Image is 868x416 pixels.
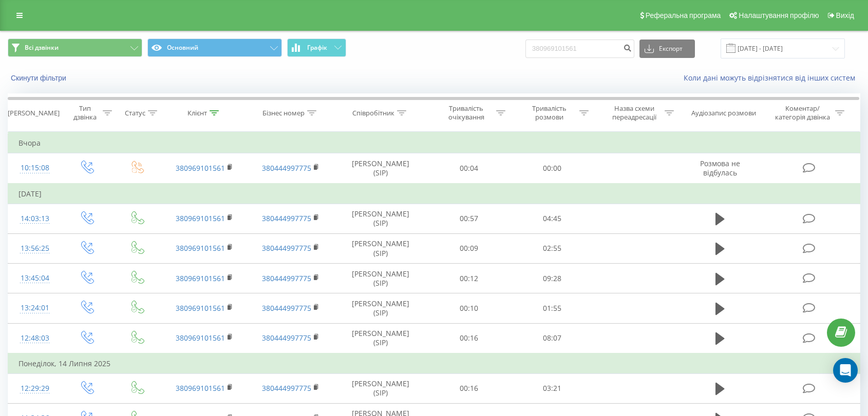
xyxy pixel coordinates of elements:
div: 14:03:13 [18,209,51,229]
td: [DATE] [8,184,860,204]
td: [PERSON_NAME] (SIP) [334,323,427,353]
div: Співробітник [352,109,394,117]
div: Open Intercom Messenger [833,358,858,383]
input: Пошук за номером [525,39,634,58]
a: 380969101561 [176,163,225,173]
button: Експорт [639,39,695,58]
td: [PERSON_NAME] (SIP) [334,153,427,184]
a: 380969101561 [176,213,225,223]
span: Розмова не відбулась [700,159,740,177]
td: 00:04 [427,153,511,184]
td: 00:00 [511,153,594,184]
span: Всі дзвінки [25,44,59,52]
td: Понеділок, 14 Липня 2025 [8,353,860,374]
a: Коли дані можуть відрізнятися вiд інших систем [684,73,860,83]
td: 03:21 [511,373,594,403]
div: 13:56:25 [18,239,51,259]
div: 12:29:29 [18,379,51,399]
a: 380444997775 [262,273,311,283]
div: Тип дзвінка [70,104,100,122]
td: 00:10 [427,293,511,323]
div: Тривалість розмови [522,104,577,122]
a: 380969101561 [176,333,225,343]
div: Аудіозапис розмови [691,109,756,117]
td: [PERSON_NAME] (SIP) [334,373,427,403]
td: 09:28 [511,264,594,293]
div: 12:48:03 [18,328,51,348]
div: Коментар/категорія дзвінка [772,104,833,122]
td: 01:55 [511,293,594,323]
button: Графік [287,38,346,57]
td: 00:16 [427,373,511,403]
button: Основний [147,38,282,57]
div: Статус [125,109,145,117]
td: 00:09 [427,233,511,263]
a: 380444997775 [262,163,311,173]
a: 380444997775 [262,303,311,313]
span: Реферальна програма [646,11,721,19]
td: 04:45 [511,204,594,233]
button: Всі дзвінки [8,38,142,57]
a: 380444997775 [262,333,311,343]
td: 00:57 [427,204,511,233]
span: Налаштування профілю [739,11,819,19]
div: 13:24:01 [18,298,51,318]
td: 00:12 [427,264,511,293]
a: 380969101561 [176,303,225,313]
td: 08:07 [511,323,594,353]
td: [PERSON_NAME] (SIP) [334,204,427,233]
div: Назва схеми переадресації [607,104,662,122]
a: 380444997775 [262,383,311,393]
td: 00:16 [427,323,511,353]
a: 380969101561 [176,273,225,283]
td: [PERSON_NAME] (SIP) [334,293,427,323]
a: 380969101561 [176,243,225,253]
div: Бізнес номер [262,109,305,117]
td: [PERSON_NAME] (SIP) [334,264,427,293]
button: Скинути фільтри [8,73,71,83]
span: Графік [307,44,327,51]
td: [PERSON_NAME] (SIP) [334,233,427,263]
a: 380969101561 [176,383,225,393]
a: 380444997775 [262,213,311,223]
div: 10:15:08 [18,158,51,178]
span: Вихід [836,11,854,19]
div: [PERSON_NAME] [8,109,60,117]
a: 380444997775 [262,243,311,253]
div: 13:45:04 [18,268,51,288]
td: 02:55 [511,233,594,263]
div: Тривалість очікування [439,104,494,122]
div: Клієнт [187,109,207,117]
td: Вчора [8,133,860,153]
